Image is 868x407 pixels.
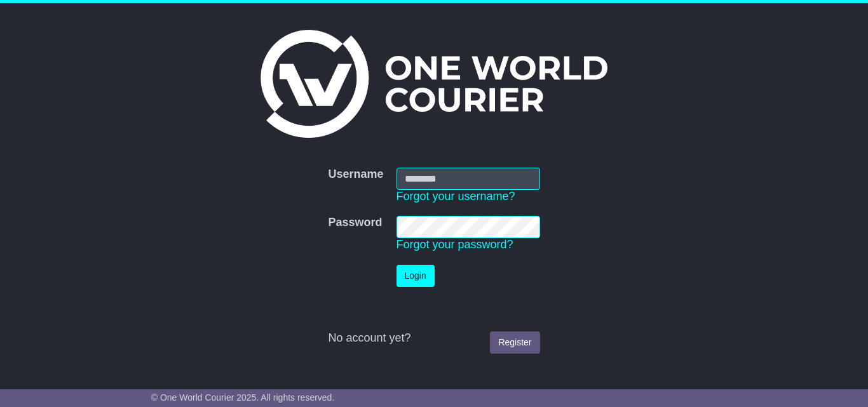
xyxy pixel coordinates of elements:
[328,168,383,182] label: Username
[261,30,607,138] img: One World
[328,216,382,230] label: Password
[328,331,539,345] div: No account yet?
[151,392,335,403] span: © One World Courier 2025. All rights reserved.
[397,265,435,287] button: Login
[397,190,515,203] a: Forgot your username?
[397,238,513,251] a: Forgot your password?
[490,331,539,354] a: Register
